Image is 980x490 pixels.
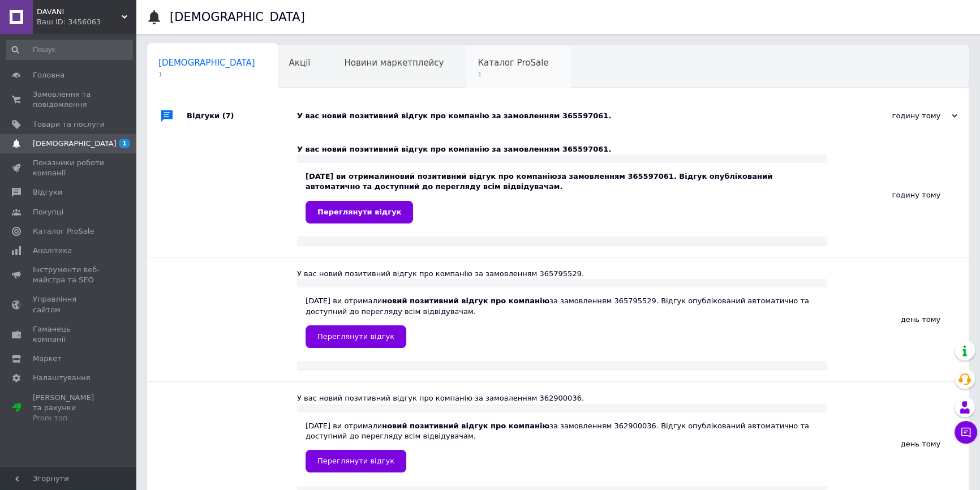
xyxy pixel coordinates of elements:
[306,421,819,472] div: [DATE] ви отримали за замовленням 362900036. Відгук опублікований автоматично та доступний до пер...
[382,422,549,430] b: новий позитивний відгук про компанію
[306,296,819,347] div: [DATE] ви отримали за замовленням 365795529. Відгук опублікований автоматично та доступний до пер...
[317,208,401,216] span: Переглянути відгук
[306,171,819,223] div: [DATE] ви отримали за замовленням 365597061. Відгук опублікований автоматично та доступний до пер...
[33,207,63,217] span: Покупці
[33,265,105,285] span: Інструменти веб-майстра та SEO
[119,139,130,148] span: 1
[33,246,72,256] span: Аналітика
[33,187,62,197] span: Відгуки
[478,58,548,68] span: Каталог ProSale
[955,421,977,444] button: Чат з покупцем
[306,325,406,348] a: Переглянути відгук
[222,111,234,120] span: (7)
[297,144,827,154] div: У вас новий позитивний відгук про компанію за замовленням 365597061.
[33,324,105,345] span: Гаманець компанії
[33,70,65,80] span: Головна
[390,172,557,180] b: новий позитивний відгук про компанію
[33,119,105,130] span: Товари та послуги
[33,226,94,237] span: Каталог ProSale
[158,70,255,79] span: 1
[158,58,255,68] span: [DEMOGRAPHIC_DATA]
[33,89,105,110] span: Замовлення та повідомлення
[317,457,394,465] span: Переглянути відгук
[187,99,297,133] div: Відгуки
[844,111,957,121] div: годину тому
[297,111,844,121] div: У вас новий позитивний відгук про компанію за замовленням 365597061.
[382,296,549,305] b: новий позитивний відгук про компанію
[170,10,305,24] h1: [DEMOGRAPHIC_DATA]
[6,40,133,60] input: Пошук
[37,7,122,17] span: DAVANI
[827,257,969,381] div: день тому
[306,450,406,472] a: Переглянути відгук
[33,294,105,315] span: Управління сайтом
[344,58,444,68] span: Новини маркетплейсу
[306,201,413,223] a: Переглянути відгук
[33,393,105,424] span: [PERSON_NAME] та рахунки
[33,413,105,423] div: Prom топ
[297,269,827,279] div: У вас новий позитивний відгук про компанію за замовленням 365795529.
[33,158,105,178] span: Показники роботи компанії
[317,332,394,341] span: Переглянути відгук
[33,354,62,364] span: Маркет
[33,373,91,383] span: Налаштування
[289,58,311,68] span: Акції
[37,17,136,27] div: Ваш ID: 3456063
[478,70,548,79] span: 1
[827,133,969,257] div: годину тому
[297,393,827,403] div: У вас новий позитивний відгук про компанію за замовленням 362900036.
[33,139,117,149] span: [DEMOGRAPHIC_DATA]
